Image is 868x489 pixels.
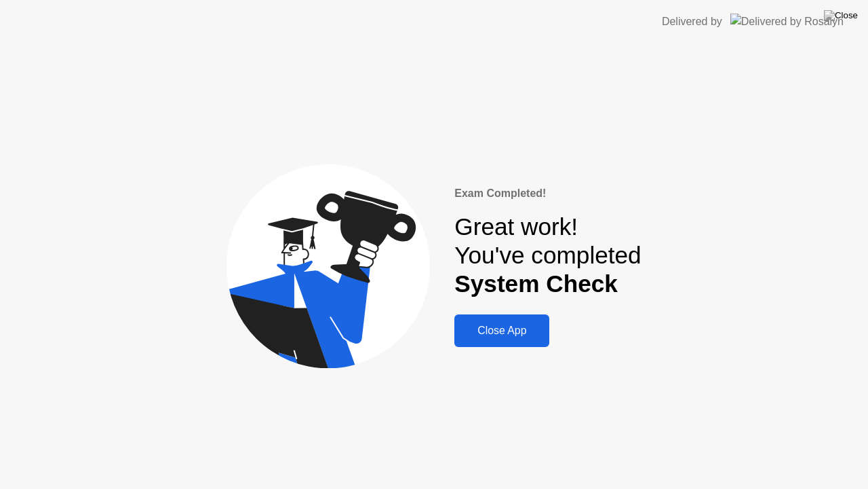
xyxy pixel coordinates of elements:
div: Delivered by [662,14,722,30]
img: Close [824,10,858,21]
div: Exam Completed! [454,185,641,202]
button: go back [9,5,35,31]
b: System Check [454,270,618,297]
div: Close [433,5,458,30]
button: Collapse window [408,5,433,31]
div: Great work! You've completed [454,213,641,299]
div: Close App [458,325,545,337]
img: Delivered by Rosalyn [730,14,844,29]
button: Close App [454,314,549,347]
